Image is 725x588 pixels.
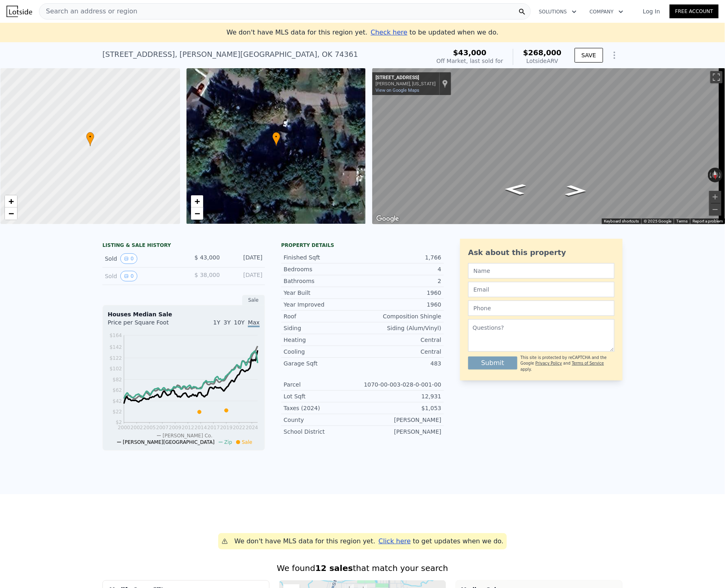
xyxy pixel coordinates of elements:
[633,7,670,15] a: Log In
[39,6,137,16] span: Search an address or region
[86,133,94,141] span: •
[105,271,177,281] div: Sold
[195,254,220,261] span: $ 43,000
[371,28,498,37] div: to be updated when we do.
[284,380,362,389] div: Parcel
[376,75,436,81] div: [STREET_ADDRESS]
[86,132,94,146] div: •
[113,387,122,393] tspan: $62
[362,359,441,367] div: 483
[523,57,562,65] div: Lotside ARV
[436,57,503,65] div: Off Market, last sold for
[284,404,362,412] div: Taxes (2024)
[213,319,220,326] span: 1Y
[233,425,245,430] tspan: 2022
[710,71,723,83] button: Toggle fullscreen view
[120,253,137,264] button: View historical data
[284,392,362,400] div: Lot Sqft
[523,48,562,57] span: $268,000
[195,425,207,430] tspan: 2014
[536,361,562,365] a: Privacy Policy
[220,425,233,430] tspan: 2019
[118,425,130,430] tspan: 2000
[284,348,362,356] div: Cooling
[376,81,436,86] div: [PERSON_NAME], [US_STATE]
[468,282,614,297] input: Email
[191,195,203,208] a: Zoom in
[362,289,441,297] div: 1960
[362,380,441,389] div: 1070-00-003-028-0-001-00
[284,265,362,273] div: Bedrooms
[692,219,723,223] a: Report a problem
[442,79,448,88] a: Show location on map
[169,425,182,430] tspan: 2009
[109,355,122,361] tspan: $122
[709,203,721,216] button: Zoom out
[5,195,17,208] a: Zoom in
[109,344,122,350] tspan: $142
[468,300,614,316] input: Phone
[468,247,614,258] div: Ask about this property
[284,428,362,436] div: School District
[670,4,718,18] a: Free Account
[102,49,358,60] div: [STREET_ADDRESS] , [PERSON_NAME][GEOGRAPHIC_DATA] , OK 74361
[109,333,122,338] tspan: $164
[143,425,156,430] tspan: 2005
[234,536,376,546] div: We don't have MLS data for this region yet.
[102,242,265,250] div: LISTING & SALE HISTORY
[284,312,362,320] div: Roof
[226,253,263,264] div: [DATE]
[379,537,411,545] span: Click here
[376,88,419,93] a: View on Google Maps
[272,133,280,141] span: •
[284,359,362,367] div: Garage Sqft
[284,300,362,309] div: Year Improved
[604,218,639,224] button: Keyboard shortcuts
[242,439,252,445] span: Sale
[281,242,444,249] div: Property details
[9,196,14,206] span: +
[362,404,441,412] div: $1,053
[362,348,441,356] div: Central
[123,439,215,445] span: [PERSON_NAME][GEOGRAPHIC_DATA]
[163,433,213,439] span: [PERSON_NAME] Co.
[379,536,504,546] div: to get updates when we do.
[194,196,200,206] span: +
[224,319,230,326] span: 3Y
[362,416,441,424] div: [PERSON_NAME]
[224,439,232,445] span: Zip
[374,214,401,224] img: Google
[226,28,498,37] div: We don't have MLS data for this region yet.
[284,253,362,262] div: Finished Sqft
[102,562,623,574] div: We found that match your search
[120,271,137,281] button: View historical data
[284,277,362,285] div: Bathrooms
[468,357,517,370] button: Submit
[113,398,122,404] tspan: $42
[495,181,535,197] path: Go East, Irving St
[116,420,122,426] tspan: $2
[575,48,603,63] button: SAVE
[362,428,441,436] div: [PERSON_NAME]
[284,416,362,424] div: County
[284,324,362,332] div: Siding
[191,208,203,220] a: Zoom out
[371,28,407,36] span: Check here
[113,377,122,383] tspan: $82
[606,47,623,63] button: Show Options
[248,319,260,327] span: Max
[284,289,362,297] div: Year Built
[5,208,17,220] a: Zoom out
[362,300,441,309] div: 1960
[644,219,671,223] span: © 2025 Google
[113,409,122,415] tspan: $22
[362,336,441,344] div: Central
[362,392,441,400] div: 12,931
[532,4,583,19] button: Solutions
[182,425,194,430] tspan: 2012
[108,310,260,318] div: Houses Median Sale
[521,355,614,372] div: This site is protected by reCAPTCHA and the Google and apply.
[207,425,220,430] tspan: 2017
[708,168,712,182] button: Rotate counterclockwise
[362,312,441,320] div: Composition Shingle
